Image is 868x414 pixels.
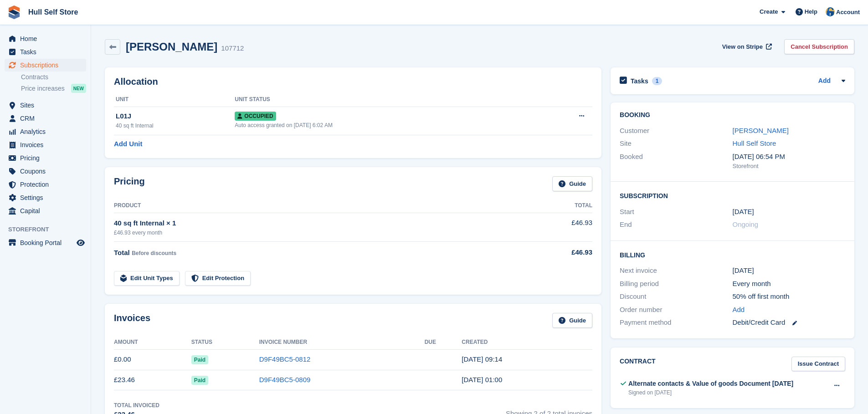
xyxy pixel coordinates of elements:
div: £46.93 [529,247,592,258]
span: Capital [20,204,75,217]
span: Account [836,8,860,17]
h2: Invoices [114,313,150,328]
a: menu [5,204,86,217]
a: Guide [552,313,592,328]
a: [PERSON_NAME] [733,127,789,134]
a: Hull Self Store [25,5,82,20]
span: Price increases [21,84,65,93]
a: menu [5,191,86,204]
div: 50% off first month [733,291,845,302]
a: menu [5,152,86,164]
a: Price increases NEW [21,83,86,93]
time: 2025-09-12 00:00:27 UTC [462,376,502,383]
div: Order number [620,305,732,315]
a: Contracts [21,73,86,82]
a: menu [5,32,86,45]
div: Site [620,138,732,149]
td: £0.00 [114,349,191,370]
span: Storefront [8,225,91,234]
a: Guide [552,176,592,191]
div: Next invoice [620,266,732,276]
h2: Billing [620,250,845,259]
time: 2025-09-12 08:14:27 UTC [462,355,502,363]
h2: Pricing [114,176,145,191]
div: Customer [620,126,732,136]
div: Debit/Credit Card [733,317,845,328]
a: menu [5,99,86,112]
div: 40 sq ft Internal × 1 [114,218,529,229]
th: Created [462,335,592,350]
div: Signed on [DATE] [628,388,793,397]
h2: Subscription [620,191,845,200]
th: Product [114,199,529,213]
th: Amount [114,335,191,350]
div: L01J [116,111,235,122]
div: 1 [652,77,663,85]
span: Paid [191,355,208,364]
span: Before discounts [132,250,176,256]
a: Preview store [75,237,86,248]
a: D9F49BC5-0812 [259,355,311,363]
span: Help [805,7,817,16]
td: £23.46 [114,370,191,390]
a: menu [5,165,86,178]
td: £46.93 [529,213,592,241]
span: Subscriptions [20,59,75,72]
span: Booking Portal [20,236,75,249]
span: Total [114,249,130,256]
span: Sites [20,99,75,112]
img: Hull Self Store [826,7,835,16]
th: Invoice Number [259,335,425,350]
div: 107712 [221,43,244,54]
a: Hull Self Store [733,139,776,147]
span: Paid [191,376,208,385]
div: Total Invoiced [114,401,159,409]
a: Edit Unit Types [114,271,180,286]
a: menu [5,178,86,191]
div: Auto access granted on [DATE] 6:02 AM [235,121,534,129]
h2: Booking [620,112,845,119]
div: Discount [620,291,732,302]
h2: [PERSON_NAME] [126,41,217,53]
th: Total [529,199,592,213]
a: Edit Protection [185,271,251,286]
time: 2025-09-19 23:00:00 UTC [733,207,754,217]
div: Alternate contacts & Value of goods Document [DATE] [628,379,793,388]
span: Tasks [20,46,75,58]
div: Start [620,207,732,217]
a: menu [5,125,86,138]
span: Coupons [20,165,75,178]
th: Due [425,335,462,350]
div: Billing period [620,279,732,289]
div: £46.93 every month [114,229,529,237]
a: menu [5,138,86,151]
span: Invoices [20,138,75,151]
a: Cancel Subscription [784,39,854,54]
a: menu [5,236,86,249]
div: Every month [733,279,845,289]
span: Pricing [20,152,75,164]
div: Storefront [733,162,845,171]
div: Booked [620,152,732,171]
span: CRM [20,112,75,125]
a: Add Unit [114,139,142,149]
span: Create [760,7,778,16]
a: menu [5,59,86,72]
div: NEW [71,84,86,93]
th: Unit Status [235,92,534,107]
h2: Tasks [631,77,648,85]
span: Analytics [20,125,75,138]
div: [DATE] [733,266,845,276]
a: Add [818,76,831,87]
div: End [620,220,732,230]
a: View on Stripe [719,39,774,54]
th: Unit [114,92,235,107]
span: Occupied [235,112,276,121]
div: Payment method [620,317,732,328]
div: 40 sq ft Internal [116,122,235,130]
span: Ongoing [733,220,759,228]
a: Add [733,305,745,315]
a: menu [5,46,86,58]
a: menu [5,112,86,125]
h2: Allocation [114,77,592,87]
